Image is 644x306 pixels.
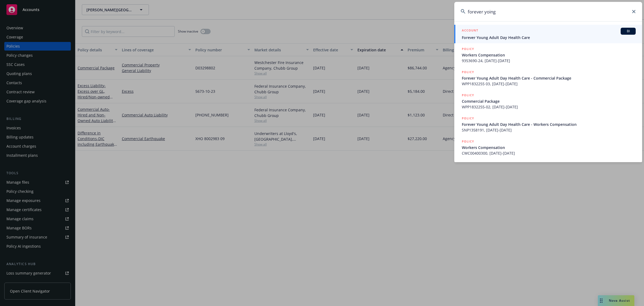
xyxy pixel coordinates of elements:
[462,46,474,52] h5: POLICY
[454,136,642,159] a: POLICYWorkers CompensationCWC00400300, [DATE]-[DATE]
[462,98,636,104] span: Commercial Package
[462,150,636,156] span: CWC00400300, [DATE]-[DATE]
[454,90,642,113] a: POLICYCommercial PackageWPP1832255-02, [DATE]-[DATE]
[462,145,636,150] span: Workers Compensation
[454,43,642,66] a: POLICYWorkers Compensation9353690-24, [DATE]-[DATE]
[454,2,642,21] input: Search...
[454,113,642,136] a: POLICYForever Young Adult Day Health Care - Workers CompensationSNP1358191, [DATE]-[DATE]
[462,52,636,58] span: Workers Compensation
[462,75,636,81] span: Forever Young Adult Day Health Care - Commercial Package
[462,104,636,110] span: WPP1832255-02, [DATE]-[DATE]
[462,122,636,127] span: Forever Young Adult Day Health Care - Workers Compensation
[462,139,474,144] h5: POLICY
[462,92,474,98] h5: POLICY
[462,69,474,75] h5: POLICY
[454,66,642,90] a: POLICYForever Young Adult Day Health Care - Commercial PackageWPP1832255 03, [DATE]-[DATE]
[454,25,642,43] a: ACCOUNTBIForever Young Adult Day Health Care
[462,35,636,40] span: Forever Young Adult Day Health Care
[462,28,478,34] h5: ACCOUNT
[462,116,474,121] h5: POLICY
[462,58,636,63] span: 9353690-24, [DATE]-[DATE]
[462,81,636,87] span: WPP1832255 03, [DATE]-[DATE]
[462,127,636,133] span: SNP1358191, [DATE]-[DATE]
[623,29,634,34] span: BI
